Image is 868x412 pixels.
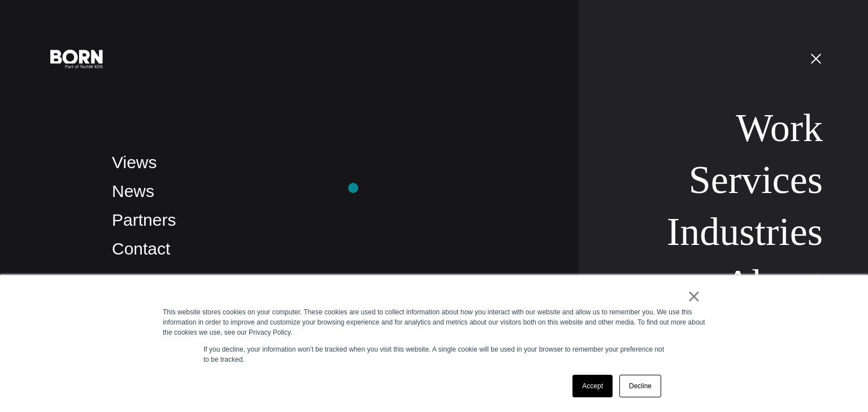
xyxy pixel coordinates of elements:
[112,182,154,200] a: News
[687,291,701,301] a: ×
[112,153,157,172] a: Views
[667,210,823,253] a: Industries
[736,106,823,150] a: Work
[619,375,661,397] a: Decline
[802,46,830,70] button: Open
[112,211,176,229] a: Partners
[163,307,705,338] div: This website stores cookies on your computer. These cookies are used to collect information about...
[724,262,823,305] a: About
[112,239,170,258] a: Contact
[689,158,823,201] a: Services
[203,344,665,365] p: If you decline, your information won’t be tracked when you visit this website. A single cookie wi...
[572,375,613,397] a: Accept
